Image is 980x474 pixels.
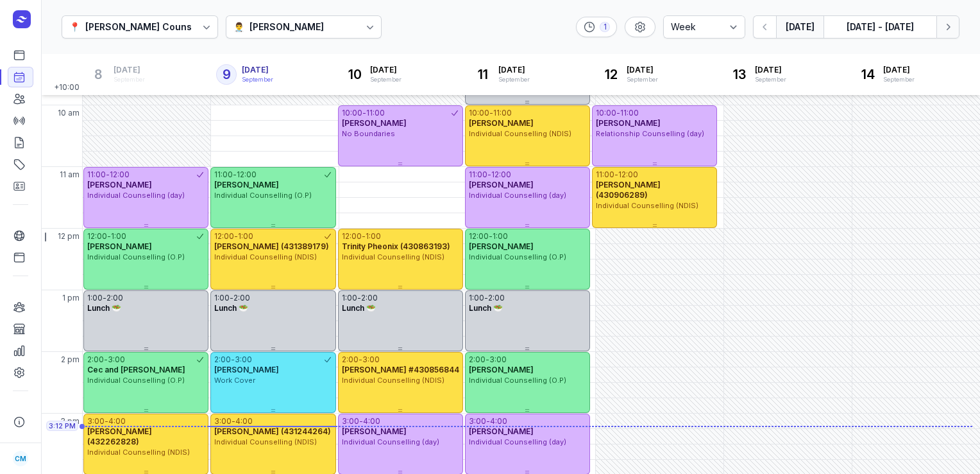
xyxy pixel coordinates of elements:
[238,231,253,241] div: 1:00
[87,293,103,303] div: 1:00
[69,19,80,35] div: 📍
[486,355,489,365] div: -
[469,426,534,436] span: [PERSON_NAME]
[87,448,190,457] span: Individual Counselling (NDIS)
[235,355,252,365] div: 3:00
[87,231,107,241] div: 12:00
[342,355,359,365] div: 2:00
[342,437,439,446] span: Individual Counselling (day)
[108,416,126,426] div: 4:00
[486,416,490,426] div: -
[58,108,80,118] span: 10 am
[62,293,80,303] span: 1 pm
[493,108,512,118] div: 11:00
[618,170,638,180] div: 12:00
[729,64,750,85] div: 13
[232,416,235,426] div: -
[231,355,235,365] div: -
[214,241,329,251] span: [PERSON_NAME] (431389179)
[370,75,401,84] div: September
[214,416,232,426] div: 3:00
[342,293,357,303] div: 1:00
[114,65,145,75] span: [DATE]
[214,293,230,303] div: 1:00
[233,170,237,180] div: -
[362,108,366,118] div: -
[87,180,152,189] span: [PERSON_NAME]
[596,129,704,138] span: Relationship Counselling (day)
[342,231,362,241] div: 12:00
[627,65,658,75] span: [DATE]
[60,170,80,180] span: 11 am
[107,231,111,241] div: -
[469,355,486,365] div: 2:00
[49,421,76,431] span: 3:12 PM
[214,170,233,180] div: 11:00
[342,241,450,251] span: Trinity Pheonix (430863193)
[490,416,507,426] div: 4:00
[87,426,152,446] span: [PERSON_NAME] (432262828)
[87,303,121,313] span: Lunch 🥗
[469,365,534,374] span: [PERSON_NAME]
[469,191,566,200] span: Individual Counselling (day)
[61,355,80,365] span: 2 pm
[233,19,244,35] div: 👨‍⚕️
[15,451,26,466] span: CM
[342,118,407,128] span: [PERSON_NAME]
[357,293,361,303] div: -
[755,65,786,75] span: [DATE]
[103,293,106,303] div: -
[600,22,610,32] div: 1
[214,376,255,385] span: Work Cover
[366,108,385,118] div: 11:00
[342,303,376,313] span: Lunch 🥗
[235,416,253,426] div: 4:00
[469,241,534,251] span: [PERSON_NAME]
[489,355,507,365] div: 3:00
[491,170,511,180] div: 12:00
[596,201,698,210] span: Individual Counselling (NDIS)
[87,170,106,180] div: 11:00
[87,376,185,385] span: Individual Counselling (O.P)
[363,416,380,426] div: 4:00
[60,416,80,426] span: 3 pm
[489,231,493,241] div: -
[469,416,486,426] div: 3:00
[493,231,508,241] div: 1:00
[87,365,185,374] span: Cec and [PERSON_NAME]
[242,65,273,75] span: [DATE]
[627,75,658,84] div: September
[366,231,381,241] div: 1:00
[473,64,493,85] div: 11
[596,108,616,118] div: 10:00
[237,170,257,180] div: 12:00
[469,303,503,313] span: Lunch 🥗
[824,15,936,39] button: [DATE] - [DATE]
[469,118,534,128] span: [PERSON_NAME]
[87,355,104,365] div: 2:00
[498,75,530,84] div: September
[362,231,366,241] div: -
[487,170,491,180] div: -
[616,108,620,118] div: -
[87,252,185,261] span: Individual Counselling (O.P)
[342,108,362,118] div: 10:00
[234,231,238,241] div: -
[249,19,324,35] div: [PERSON_NAME]
[110,170,130,180] div: 12:00
[469,293,484,303] div: 1:00
[230,293,233,303] div: -
[342,426,407,436] span: [PERSON_NAME]
[596,118,661,128] span: [PERSON_NAME]
[214,191,312,200] span: Individual Counselling (O.P)
[233,293,250,303] div: 2:00
[359,355,362,365] div: -
[361,293,378,303] div: 2:00
[87,241,152,251] span: [PERSON_NAME]
[469,129,571,138] span: Individual Counselling (NDIS)
[214,231,234,241] div: 12:00
[105,416,108,426] div: -
[489,108,493,118] div: -
[469,180,534,189] span: [PERSON_NAME]
[469,376,566,385] span: Individual Counselling (O.P)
